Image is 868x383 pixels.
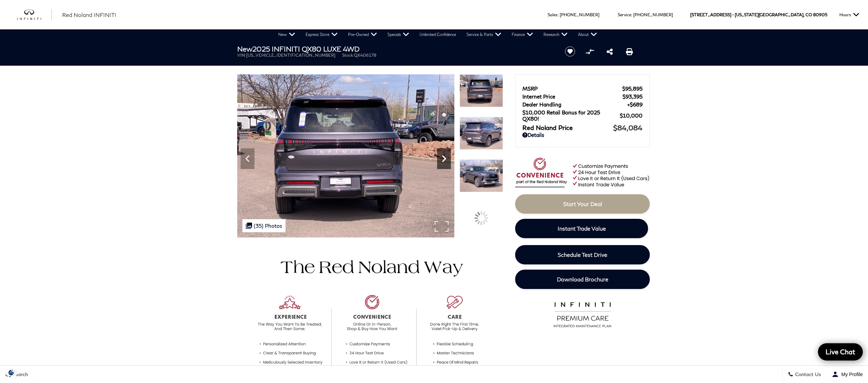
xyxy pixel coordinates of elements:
[515,219,648,238] a: Instant Trade Value
[522,93,643,100] a: Internet Price $93,395
[613,123,643,132] span: $84,084
[515,194,650,214] a: Start Your Deal
[822,347,859,356] span: Live Chat
[522,101,627,108] span: Dealer Handling
[343,29,382,40] a: Pre-Owned
[237,45,252,53] strong: New
[237,45,553,53] h1: 2025 INFINITI QX80 LUXE 4WD
[354,53,376,58] span: QX406178
[522,123,643,132] a: Red Noland Price $84,084
[522,85,622,92] span: MSRP
[522,109,620,122] span: $10,000 Retail Bonus for 2025 QX80!
[607,47,613,56] a: Share this New 2025 INFINITI QX80 LUXE 4WD
[3,369,19,376] section: Click to Open Cookie Consent Modal
[562,46,578,57] button: Save vehicle
[522,101,643,108] a: Dealer Handling $689
[11,372,28,377] span: Search
[62,11,116,19] a: Red Noland INFINITI
[558,12,559,17] span: :
[563,200,602,207] span: Start Your Deal
[522,124,613,131] span: Red Noland Price
[437,148,451,169] div: Next
[460,117,503,150] img: New 2025 ANTHRACITE GRAY INFINITI LUXE 4WD image 13
[690,12,827,17] a: [STREET_ADDRESS] • [US_STATE][GEOGRAPHIC_DATA], CO 80905
[622,85,643,92] span: $95,895
[633,12,673,17] a: [PHONE_NUMBER]
[62,11,116,18] span: Red Noland INFINITI
[793,372,821,377] span: Contact Us
[620,112,643,119] span: $10,000
[522,132,643,138] a: Details
[560,12,599,17] a: [PHONE_NUMBER]
[557,276,608,282] span: Download Brochure
[627,101,643,108] span: $689
[17,9,52,20] img: INFINITI
[538,29,573,40] a: Research
[414,29,461,40] a: Unlimited Confidence
[507,29,538,40] a: Finance
[342,53,354,58] span: Stock:
[558,251,607,258] span: Schedule Test Drive
[623,93,643,100] span: $93,395
[522,109,643,122] a: $10,000 Retail Bonus for 2025 QX80! $10,000
[626,47,633,56] a: Print this New 2025 INFINITI QX80 LUXE 4WD
[460,74,503,107] img: New 2025 ANTHRACITE GRAY INFINITI LUXE 4WD image 12
[522,85,643,92] a: MSRP $95,895
[17,9,52,20] a: infiniti
[382,29,414,40] a: Specials
[460,159,503,192] img: New 2025 ANTHRACITE GRAY INFINITI LUXE 4WD image 14
[548,12,558,17] span: Sales
[273,29,300,40] a: New
[246,53,335,58] span: [US_VEHICLE_IDENTIFICATION_NUMBER]
[515,245,650,264] a: Schedule Test Drive
[237,74,454,237] img: New 2025 ANTHRACITE GRAY INFINITI LUXE 4WD image 12
[273,29,602,40] nav: Main Navigation
[558,225,606,232] span: Instant Trade Value
[573,29,602,40] a: About
[631,12,632,17] span: :
[3,369,19,376] img: Opt-Out Icon
[549,300,616,328] img: infinitipremiumcare.png
[242,219,286,232] div: (35) Photos
[241,148,254,169] div: Previous
[818,343,863,361] a: Live Chat
[827,366,868,383] button: Open user profile menu
[461,29,507,40] a: Service & Parts
[237,53,246,58] span: VIN:
[585,46,595,57] button: Compare Vehicle
[618,12,631,17] span: Service
[300,29,343,40] a: Express Store
[515,270,650,289] a: Download Brochure
[839,372,863,377] span: My Profile
[522,93,623,100] span: Internet Price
